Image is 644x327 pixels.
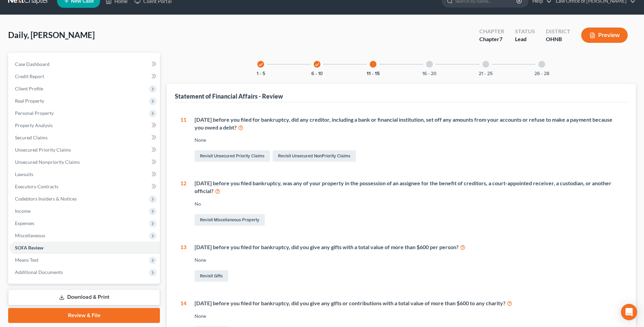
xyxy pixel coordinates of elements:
div: [DATE] before you filed for bankruptcy, did you give any gifts with a total value of more than $6... [195,243,622,251]
div: Status [515,28,535,35]
span: SOFA Review [15,245,43,251]
div: Lead [515,35,535,43]
a: Revisit Unsecured Priority Claims [195,150,270,162]
div: Chapter [479,28,504,35]
i: check [315,62,319,67]
div: Chapter [479,35,504,43]
div: None [195,137,622,143]
span: Daily, [PERSON_NAME] [8,30,95,40]
div: [DATE] before you filed for bankruptcy, did you give any gifts or contributions with a total valu... [195,299,622,307]
a: Revisit Miscellaneous Property [195,214,265,226]
span: Secured Claims [15,135,48,140]
span: Unsecured Priority Claims [15,147,71,153]
a: Credit Report [10,70,160,83]
div: None [195,313,622,320]
div: Statement of Financial Affairs - Review [175,92,283,100]
a: Download & Print [8,289,160,305]
button: Preview [581,28,628,43]
span: Lawsuits [15,171,33,177]
span: Means Test [15,257,38,263]
button: 26 - 28 [534,71,549,76]
span: Case Dashboard [15,61,50,67]
a: Case Dashboard [10,58,160,70]
button: 16 - 20 [422,71,437,76]
div: [DATE] before you filed bankruptcy, was any of your property in the possession of an assignee for... [195,179,622,195]
span: Income [15,208,31,214]
span: Client Profile [15,86,43,91]
a: Lawsuits [10,168,160,180]
div: [DATE] before you filed for bankruptcy, did any creditor, including a bank or financial instituti... [195,116,622,132]
button: 21 - 25 [479,71,493,76]
a: Unsecured Nonpriority Claims [10,156,160,168]
a: Review & File [8,308,160,323]
div: No [195,201,622,207]
a: Revisit Unsecured NonPriority Claims [273,150,356,162]
a: Property Analysis [10,119,160,132]
a: Unsecured Priority Claims [10,144,160,156]
span: Personal Property [15,110,54,116]
a: Secured Claims [10,132,160,144]
span: Credit Report [15,73,44,79]
span: Unsecured Nonpriority Claims [15,159,80,165]
a: Executory Contracts [10,180,160,193]
i: check [258,62,263,67]
div: None [195,257,622,263]
div: Open Intercom Messenger [621,304,637,320]
button: 6 - 10 [311,71,323,76]
span: Miscellaneous [15,233,45,238]
div: 12 [180,179,186,227]
span: Expenses [15,220,34,226]
span: Real Property [15,98,44,104]
span: Codebtors Insiders & Notices [15,196,77,202]
span: Executory Contracts [15,184,58,189]
span: Additional Documents [15,269,63,275]
span: 7 [499,36,502,42]
div: OHNB [546,35,570,43]
div: 13 [180,243,186,283]
a: SOFA Review [10,242,160,254]
span: Property Analysis [15,122,53,128]
div: 11 [180,116,186,163]
button: 11 - 15 [367,71,380,76]
button: 1 - 5 [257,71,265,76]
a: Revisit Gifts [195,270,228,282]
div: District [546,28,570,35]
